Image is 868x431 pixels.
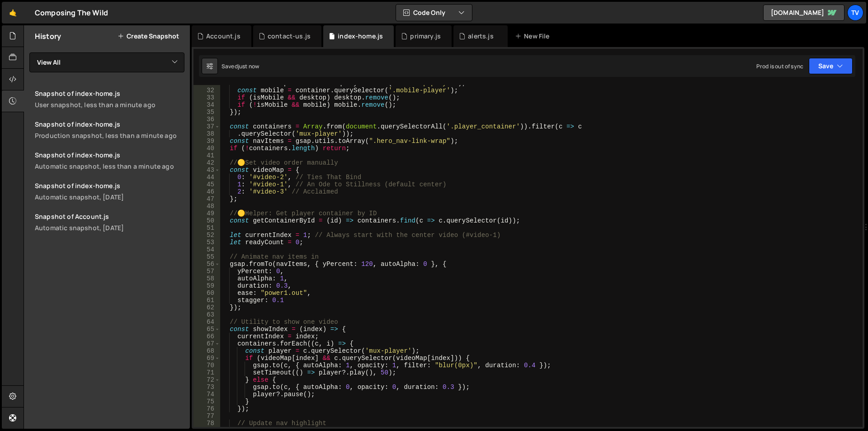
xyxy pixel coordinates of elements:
div: 36 [193,116,220,123]
button: Create Snapshot [118,33,179,40]
div: 55 [193,253,220,260]
div: 35 [193,109,220,116]
div: 76 [193,405,220,412]
div: Saved [222,62,259,70]
a: [DOMAIN_NAME] [763,5,844,21]
div: 40 [193,145,220,152]
div: 74 [193,391,220,398]
div: Automatic snapshot, less than a minute ago [35,162,184,171]
div: 50 [193,217,220,224]
div: 49 [193,210,220,217]
div: 77 [193,412,220,420]
div: 62 [193,304,220,311]
div: 66 [193,333,220,340]
a: 🤙 [2,2,24,24]
div: 69 [193,355,220,362]
div: 60 [193,289,220,297]
div: 39 [193,137,220,145]
div: 54 [193,246,220,253]
div: just now [238,62,259,70]
div: 70 [193,362,220,369]
div: Snapshot of index-home.js [35,120,184,128]
div: 64 [193,318,220,326]
div: 53 [193,239,220,246]
div: 33 [193,94,220,101]
div: User snapshot, less than a minute ago [35,100,184,109]
div: 52 [193,232,220,239]
div: Snapshot of index-home.js [35,181,184,190]
div: 37 [193,123,220,130]
button: Save [809,58,853,74]
div: 73 [193,384,220,391]
div: index-home.js [338,32,383,41]
div: Production snapshot, less than a minute ago [35,131,184,140]
div: 48 [193,203,220,210]
div: 58 [193,275,220,282]
div: alerts.js [468,32,493,41]
div: 57 [193,268,220,275]
div: 44 [193,174,220,181]
div: 72 [193,376,220,384]
div: 46 [193,188,220,195]
div: 42 [193,159,220,166]
div: contact-us.js [268,32,311,41]
div: 68 [193,347,220,355]
h2: History [35,31,61,41]
a: Snapshot of index-home.jsUser snapshot, less than a minute ago [29,84,190,114]
div: 38 [193,130,220,137]
a: Snapshot of index-home.jsAutomatic snapshot, less than a minute ago [29,145,190,176]
div: Snapshot of Account.js [35,212,184,221]
div: 43 [193,166,220,174]
div: 51 [193,224,220,232]
div: 67 [193,340,220,347]
div: 61 [193,297,220,304]
div: 78 [193,420,220,427]
div: New File [515,32,553,41]
div: 47 [193,195,220,203]
div: 59 [193,282,220,289]
div: Snapshot of index-home.js [35,89,184,98]
div: Automatic snapshot, [DATE] [35,223,184,232]
a: TV [847,5,863,21]
button: Code Only [396,5,472,21]
div: 34 [193,101,220,109]
div: 32 [193,87,220,94]
div: 65 [193,326,220,333]
div: 56 [193,260,220,268]
div: 41 [193,152,220,159]
div: Composing The Wild [35,7,108,18]
div: Automatic snapshot, [DATE] [35,193,184,201]
div: 75 [193,398,220,405]
div: Snapshot of index-home.js [35,151,184,159]
div: 71 [193,369,220,376]
a: Snapshot of index-home.js Automatic snapshot, [DATE] [29,176,190,207]
div: 63 [193,311,220,318]
div: Account.js [206,32,241,41]
div: 45 [193,181,220,188]
div: Prod is out of sync [756,62,803,70]
a: Snapshot of index-home.jsProduction snapshot, less than a minute ago [29,114,190,145]
div: primary.js [410,32,441,41]
a: Snapshot of Account.js Automatic snapshot, [DATE] [29,207,190,237]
